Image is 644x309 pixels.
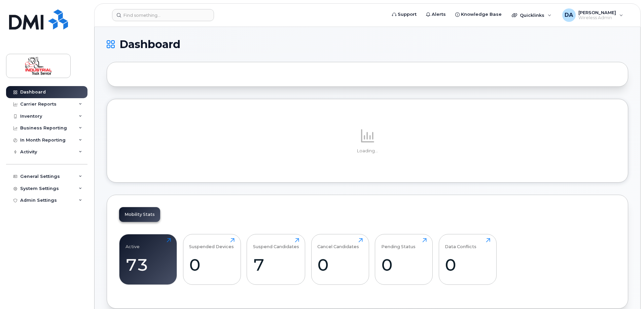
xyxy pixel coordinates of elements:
div: Data Conflicts [445,238,476,249]
a: Cancel Candidates0 [317,238,363,281]
a: Data Conflicts0 [445,238,490,281]
span: Dashboard [119,39,180,49]
div: Pending Status [381,238,416,249]
div: 0 [381,255,427,275]
div: Active [126,238,140,249]
a: Suspended Devices0 [189,238,235,281]
div: Suspend Candidates [253,238,299,249]
a: Pending Status0 [381,238,427,281]
div: Suspended Devices [189,238,234,249]
div: 0 [317,255,363,275]
div: 7 [253,255,299,275]
p: Loading... [119,148,616,154]
a: Active73 [126,238,171,281]
div: 0 [189,255,235,275]
div: 0 [445,255,490,275]
a: Suspend Candidates7 [253,238,299,281]
div: 73 [126,255,171,275]
div: Cancel Candidates [317,238,359,249]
